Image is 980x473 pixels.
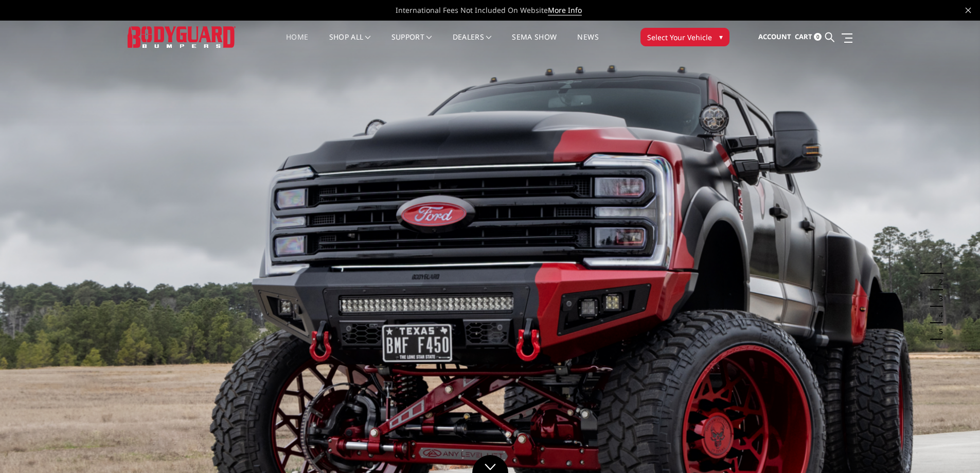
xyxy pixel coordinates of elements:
[647,32,712,43] span: Select Your Vehicle
[933,307,943,323] button: 4 of 5
[795,32,812,41] span: Cart
[933,257,943,274] button: 1 of 5
[933,274,943,290] button: 2 of 5
[640,28,729,46] button: Select Your Vehicle
[933,323,943,340] button: 5 of 5
[329,33,371,54] a: shop all
[472,455,508,473] a: Click to Down
[128,26,236,47] img: BODYGUARD BUMPERS
[719,31,723,42] span: ▾
[758,23,791,51] a: Account
[548,5,582,15] a: More Info
[286,33,308,54] a: Home
[814,33,822,41] span: 0
[758,32,791,41] span: Account
[453,33,492,54] a: Dealers
[577,33,598,54] a: News
[512,33,557,54] a: SEMA Show
[795,23,822,51] a: Cart 0
[933,290,943,307] button: 3 of 5
[391,33,432,54] a: Support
